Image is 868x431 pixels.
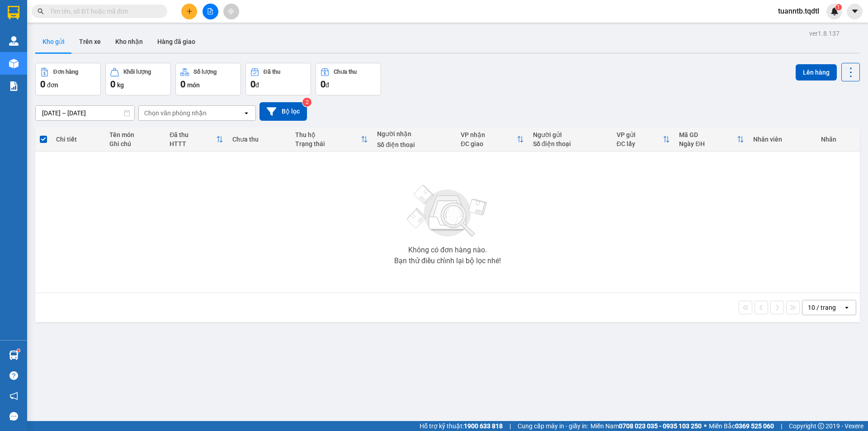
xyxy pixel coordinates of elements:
span: ⚪️ [704,424,707,428]
div: ĐC lấy [617,140,663,147]
span: 0 [321,79,325,90]
span: món [187,81,200,89]
span: aim [228,8,234,14]
div: Số điện thoại [377,141,452,148]
th: Toggle SortBy [165,128,228,152]
strong: 0369 525 060 [735,422,774,430]
button: Hàng đã giao [150,31,203,52]
div: 10 / trang [808,303,836,312]
span: Miền Bắc [709,421,774,431]
img: warehouse-icon [9,350,19,360]
span: đơn [47,81,58,89]
img: svg+xml;base64,PHN2ZyBjbGFzcz0ibGlzdC1wbHVnX19zdmciIHhtbG5zPSJodHRwOi8vd3d3LnczLm9yZy8yMDAwL3N2Zy... [402,180,493,243]
img: warehouse-icon [9,36,19,46]
button: file-add [203,4,218,19]
div: Chọn văn phòng nhận [144,109,207,118]
sup: 1 [17,349,20,352]
th: Toggle SortBy [612,128,675,152]
th: Toggle SortBy [675,128,749,152]
span: tuanntb.tqdtl [771,5,826,17]
div: VP gửi [617,131,663,138]
div: Chưa thu [334,69,357,75]
button: plus [181,4,197,19]
div: VP nhận [461,131,517,138]
img: warehouse-icon [9,59,19,68]
span: search [38,8,44,14]
span: plus [186,8,193,14]
div: Chi tiết [56,136,100,143]
span: đ [255,81,259,89]
span: 1 [837,4,840,10]
span: đ [325,81,329,89]
div: Trạng thái [295,140,361,147]
button: Chưa thu0đ [316,63,381,95]
button: Kho gửi [35,31,72,52]
button: Trên xe [72,31,108,52]
span: question-circle [9,371,18,380]
svg: open [243,109,250,117]
div: Người nhận [377,130,452,137]
span: file-add [207,8,213,14]
div: ĐC giao [461,140,517,147]
img: icon-new-feature [830,7,839,15]
button: aim [223,4,239,19]
div: Chưa thu [232,136,286,143]
svg: open [843,304,850,311]
div: Đã thu [264,69,280,75]
div: Nhân viên [753,136,811,143]
span: Hỗ trợ kỹ thuật: [420,421,503,431]
div: Ngày ĐH [679,140,737,147]
button: Lên hàng [796,64,837,81]
span: message [9,412,18,421]
button: Bộ lọc [259,102,307,121]
div: Số lượng [193,69,217,75]
span: copyright [818,423,824,429]
span: 0 [250,79,255,90]
span: 0 [180,79,185,90]
img: logo-vxr [8,6,19,19]
span: notification [9,392,18,400]
div: Đã thu [170,131,216,138]
button: Kho nhận [108,31,150,52]
div: ver 1.8.137 [809,28,840,38]
div: Nhãn [821,136,855,143]
div: Số điện thoại [533,140,608,147]
th: Toggle SortBy [456,128,528,152]
sup: 1 [835,4,842,10]
button: Đơn hàng0đơn [35,63,101,95]
div: Mã GD [679,131,737,138]
sup: 2 [302,98,311,107]
span: kg [117,81,124,89]
span: Miền Nam [590,421,702,431]
div: Tên món [109,131,160,138]
button: Đã thu0đ [245,63,311,95]
input: Select a date range. [36,106,134,120]
strong: 0708 023 035 - 0935 103 250 [619,422,702,430]
span: caret-down [851,7,859,15]
div: Thu hộ [295,131,361,138]
div: Đơn hàng [53,69,78,75]
div: Bạn thử điều chỉnh lại bộ lọc nhé! [394,257,501,265]
img: solution-icon [9,81,19,91]
div: Người gửi [533,131,608,138]
input: Tìm tên, số ĐT hoặc mã đơn [50,6,156,16]
div: Không có đơn hàng nào. [408,246,487,254]
div: Ghi chú [109,140,160,147]
th: Toggle SortBy [291,128,373,152]
span: | [509,421,511,431]
button: Khối lượng0kg [105,63,171,95]
button: Số lượng0món [175,63,241,95]
span: | [781,421,782,431]
span: 0 [40,79,45,90]
button: caret-down [847,4,863,19]
strong: 1900 633 818 [464,422,503,430]
div: Khối lượng [123,69,151,75]
span: Cung cấp máy in - giấy in: [518,421,588,431]
div: HTTT [170,140,216,147]
span: 0 [110,79,115,90]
